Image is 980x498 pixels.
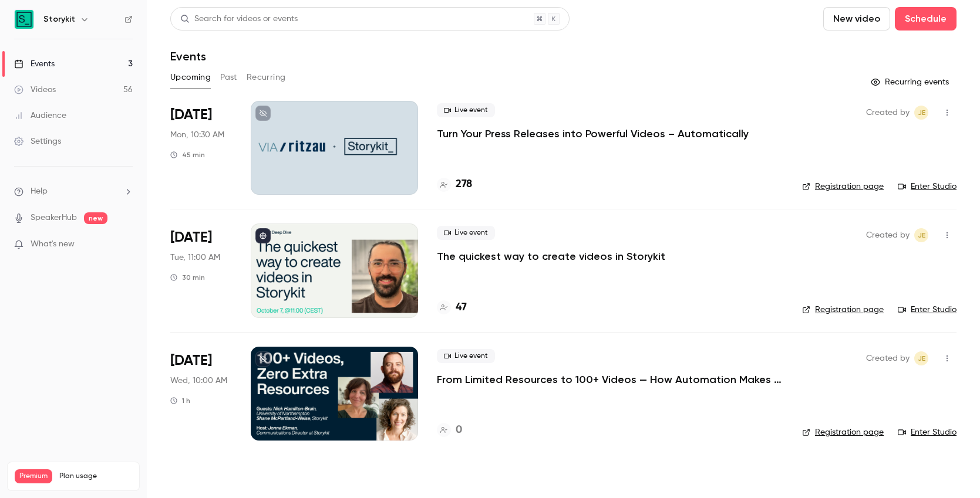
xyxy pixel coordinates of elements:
button: New video [823,7,890,31]
span: What's new [31,238,75,250]
a: 47 [437,300,467,316]
div: Oct 7 Tue, 11:00 AM (Europe/Stockholm) [170,223,232,317]
span: Jonna Ekman [914,106,928,120]
span: Created by [866,228,910,242]
div: Search for videos or events [180,13,298,25]
div: Events [14,58,55,70]
span: Jonna Ekman [914,228,928,242]
span: Jonna Ekman [914,351,928,365]
span: JE [918,228,925,242]
a: Registration page [802,426,884,438]
span: new [84,212,107,224]
button: Recurring [247,68,286,87]
h4: 0 [456,422,462,438]
a: Enter Studio [898,426,957,438]
a: 0 [437,422,462,438]
a: Registration page [802,304,884,316]
h4: 47 [456,300,467,316]
span: Help [31,185,48,198]
span: JE [918,351,925,365]
button: Schedule [895,7,957,31]
a: From Limited Resources to 100+ Videos — How Automation Makes It Possible [437,372,783,387]
button: Recurring events [866,73,957,92]
li: help-dropdown-opener [14,185,133,198]
div: Audience [14,110,66,121]
h4: 278 [456,177,472,192]
span: Live event [437,349,495,363]
span: Mon, 10:30 AM [170,129,224,141]
div: 45 min [170,150,205,160]
span: Live event [437,103,495,117]
iframe: Noticeable Trigger [119,239,133,250]
div: Oct 22 Wed, 10:00 AM (Europe/Stockholm) [170,347,232,441]
a: Enter Studio [898,181,957,192]
button: Past [220,68,237,87]
a: Enter Studio [898,304,957,316]
a: SpeakerHub [31,212,77,224]
span: Plan usage [59,472,132,481]
span: JE [918,106,925,120]
a: 278 [437,177,472,192]
div: 1 h [170,396,190,405]
a: The quickest way to create videos in Storykit [437,249,665,263]
span: Premium [15,469,52,483]
h6: Storykit [43,13,75,25]
div: 30 min [170,273,205,282]
a: Turn Your Press Releases into Powerful Videos – Automatically [437,127,749,141]
button: Upcoming [170,68,211,87]
span: Created by [866,351,910,365]
span: [DATE] [170,228,212,247]
span: Live event [437,226,495,240]
h1: Events [170,49,206,63]
span: Created by [866,106,910,120]
div: Settings [14,135,61,147]
a: Registration page [802,181,884,192]
span: Tue, 11:00 AM [170,252,220,263]
div: Oct 6 Mon, 10:30 AM (Europe/Stockholm) [170,101,232,195]
span: Wed, 10:00 AM [170,375,227,387]
div: Videos [14,84,56,96]
img: Storykit [15,10,33,29]
span: [DATE] [170,106,212,124]
span: [DATE] [170,351,212,370]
